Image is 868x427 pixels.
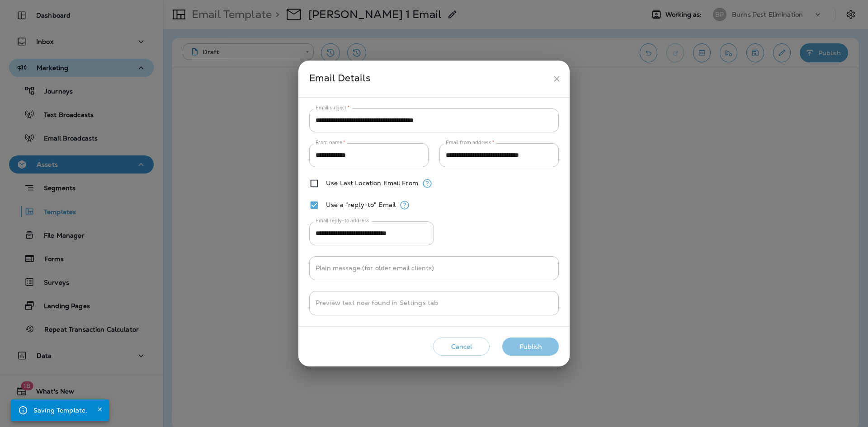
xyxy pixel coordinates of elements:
[33,402,87,418] div: Saving Template.
[446,139,494,146] label: Email from address
[326,201,396,208] label: Use a "reply-to" Email
[316,217,369,224] label: Email reply-to address
[433,338,490,356] button: Cancel
[309,70,548,87] div: Email Details
[326,179,418,187] label: Use Last Location Email From
[502,338,559,356] button: Publish
[316,139,345,146] label: From name
[548,70,565,87] button: close
[316,104,350,111] label: Email subject
[94,404,105,415] button: Close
